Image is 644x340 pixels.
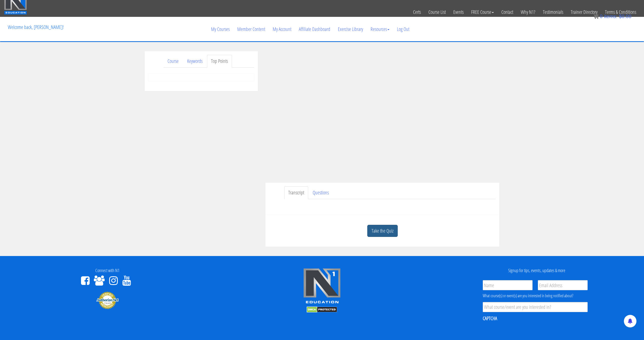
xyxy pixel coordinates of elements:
[269,17,295,41] a: My Account
[604,14,617,19] span: items:
[367,225,398,237] a: Take the Quiz
[600,14,602,19] span: 0
[619,14,631,19] bdi: 0.00
[483,280,533,290] input: Name
[233,17,269,41] a: Member Content
[593,14,598,19] img: icon11.png
[619,14,622,19] span: $
[367,17,393,41] a: Resources
[483,293,588,299] div: What course(s) or event(s) are you interested in being notified about?
[96,291,119,309] img: Authorize.Net Merchant - Click to Verify
[433,268,640,273] h4: Signup for tips, events, updates & more
[483,302,588,312] input: What course/event are you interested in?
[207,17,233,41] a: My Courses
[164,55,183,68] a: Course
[593,14,631,19] a: 0 items: $0.00
[4,17,67,37] p: Welcome back, [PERSON_NAME]!
[334,17,367,41] a: Exercise Library
[483,315,497,322] label: CAPTCHA
[183,55,207,68] a: Keywords
[393,17,413,41] a: Log Out
[307,307,337,313] img: DMCA.com Protection Status
[309,186,333,199] a: Questions
[538,280,588,290] input: Email Address
[303,268,341,305] img: n1-edu-logo
[4,268,211,273] h4: Connect with N1
[207,55,232,68] a: Top Points
[284,186,308,199] a: Transcript
[295,17,334,41] a: Affiliate Dashboard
